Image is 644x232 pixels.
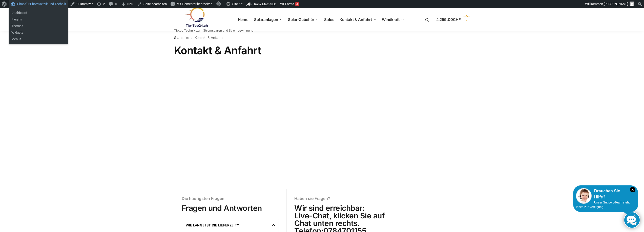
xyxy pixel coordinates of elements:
a: Solar-Zubehör [286,8,321,31]
h6: Die häufigsten Fragen [182,196,279,200]
div: 3 [295,2,299,6]
img: Customer service [576,188,592,204]
h6: Haben sie Fragen? [294,196,391,200]
span: [PERSON_NAME] [604,2,628,6]
span: Solar-Zubehör [288,17,314,22]
h2: Fragen und Antworten [182,204,279,212]
p: Tiptop Technik zum Stromsparen und Stromgewinnung [174,29,253,32]
span: Solaranlagen [254,17,278,22]
a: Startseite [174,36,189,40]
a: Sales [322,8,336,31]
span: Sales [324,17,334,22]
a: Dashboard [9,10,68,16]
nav: Breadcrumb [174,31,470,44]
img: Solaranlagen, Speicheranlagen und Energiesparprodukte [174,7,218,28]
div: Brauchen Sie Hilfe? [576,188,635,200]
span: 2 [463,16,470,23]
a: Kontakt & Anfahrt [338,8,379,31]
a: Themes [9,23,68,29]
h1: Kontakt & Anfahrt [174,44,470,57]
ul: Shop für Photovoltaik und Technik [9,21,68,44]
a: Windkraft [380,8,406,31]
ul: Shop für Photovoltaik und Technik [9,8,68,24]
span: Site Kit [232,2,242,6]
a: Widgets [9,29,68,36]
span: Rank Math SEO [254,2,276,6]
nav: Cart contents [436,8,470,32]
span: Mit Elementor bearbeiten [177,2,212,6]
span: / [189,36,195,40]
span: Unser Support-Team steht Ihnen zur Verfügung [576,201,630,209]
a: 4.259,00CHF 2 [436,12,470,27]
iframe: 3177 Laupen Bern Krankenhausweg 14 [134,63,514,176]
a: Solaranlagen [252,8,284,31]
span: Kontakt & Anfahrt [340,17,372,22]
img: Benutzerbild von Rupert Spoddig [630,2,634,6]
a: Menüs [9,36,68,42]
div: Wie lange ist die Lieferzeit? [182,219,279,231]
i: Schließen [630,187,635,192]
span: CHF [453,17,461,22]
span: 4.259,00 [436,17,461,22]
a: Wie lange ist die Lieferzeit? [186,223,239,227]
span: Windkraft [382,17,400,22]
a: Plugins [9,16,68,23]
